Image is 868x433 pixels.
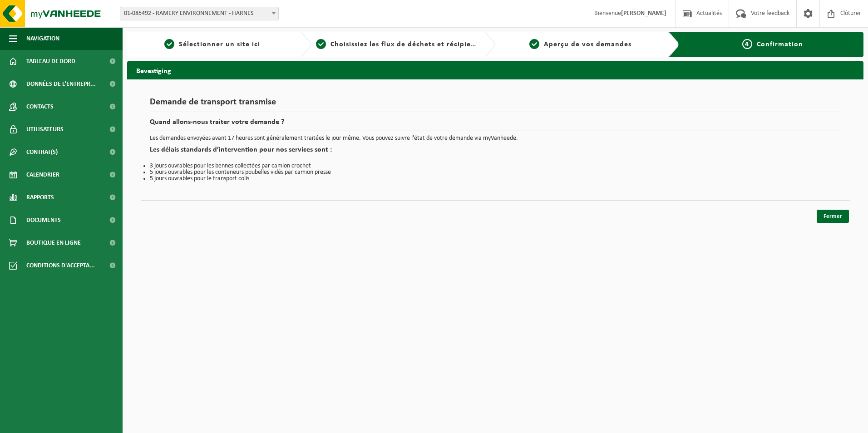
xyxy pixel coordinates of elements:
[127,61,863,79] h2: Bevestiging
[316,39,326,49] span: 2
[26,254,95,277] span: Conditions d'accepta...
[120,7,278,20] span: 01-085492 - RAMERY ENVIRONNEMENT - HARNES
[621,10,666,17] strong: [PERSON_NAME]
[500,39,661,50] a: 3Aperçu de vos demandes
[26,27,59,50] span: Navigation
[26,73,96,95] span: Données de l'entrepr...
[5,413,152,433] iframe: chat widget
[817,210,849,223] a: Fermer
[150,118,841,131] h2: Quand allons-nous traiter votre demande ?
[120,7,279,20] span: 01-085492 - RAMERY ENVIRONNEMENT - HARNES
[26,118,64,141] span: Utilisateurs
[529,39,539,49] span: 3
[26,141,58,163] span: Contrat(s)
[150,98,841,112] h1: Demande de transport transmise
[26,209,61,231] span: Documents
[150,135,841,142] p: Les demandes envoyées avant 17 heures sont généralement traitées le jour même. Vous pouvez suivre...
[26,50,75,73] span: Tableau de bord
[330,41,482,48] span: Choisissiez les flux de déchets et récipients
[26,95,54,118] span: Contacts
[26,231,81,254] span: Boutique en ligne
[544,41,631,48] span: Aperçu de vos demandes
[742,39,752,49] span: 4
[164,39,174,49] span: 1
[150,163,841,169] li: 3 jours ouvrables pour les bennes collectées par camion crochet
[150,169,841,176] li: 5 jours ouvrables pour les conteneurs poubelles vidés par camion presse
[150,146,841,158] h2: Les délais standards d’intervention pour nos services sont :
[316,39,478,50] a: 2Choisissiez les flux de déchets et récipients
[26,186,54,209] span: Rapports
[179,41,260,48] span: Sélectionner un site ici
[132,39,293,50] a: 1Sélectionner un site ici
[150,176,841,182] li: 5 jours ouvrables pour le transport colis
[26,163,59,186] span: Calendrier
[757,41,803,48] span: Confirmation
